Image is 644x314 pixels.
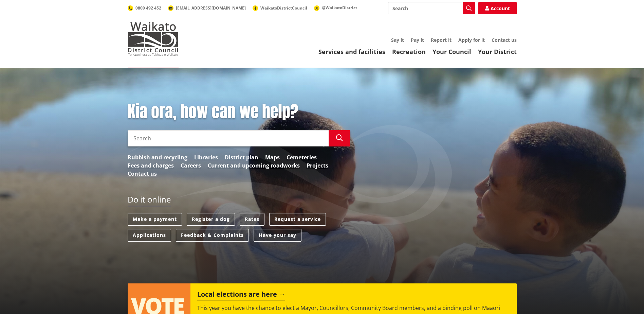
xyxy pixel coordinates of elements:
[128,213,182,226] a: Make a payment
[431,37,452,43] a: Report it
[128,153,187,161] a: Rubbish and recycling
[128,195,171,207] h2: Do it online
[240,213,264,226] a: Rates
[176,229,249,242] a: Feedback & Complaints
[322,5,357,11] span: @WaikatoDistrict
[197,290,285,300] h2: Local elections are here
[128,5,161,11] a: 0800 492 452
[433,48,471,56] a: Your Council
[411,37,424,43] a: Pay it
[128,161,174,170] a: Fees and charges
[254,229,301,242] a: Have your say
[253,5,307,11] a: WaikatoDistrictCouncil
[128,102,350,122] h1: Kia ora, how can we help?
[391,37,404,43] a: Say it
[181,161,201,170] a: Careers
[269,213,326,226] a: Request a service
[318,48,385,56] a: Services and facilities
[458,37,485,43] a: Apply for it
[176,5,246,11] span: [EMAIL_ADDRESS][DOMAIN_NAME]
[287,153,317,161] a: Cemeteries
[314,5,357,11] a: @WaikatoDistrict
[265,153,280,161] a: Maps
[225,153,258,161] a: District plan
[478,48,517,56] a: Your District
[307,161,328,170] a: Projects
[128,22,179,56] img: Waikato District Council - Te Kaunihera aa Takiwaa o Waikato
[168,5,246,11] a: [EMAIL_ADDRESS][DOMAIN_NAME]
[492,37,517,43] a: Contact us
[135,5,161,11] span: 0800 492 452
[388,2,475,14] input: Search input
[260,5,307,11] span: WaikatoDistrictCouncil
[208,161,300,170] a: Current and upcoming roadworks
[194,153,218,161] a: Libraries
[478,2,517,14] a: Account
[128,229,171,242] a: Applications
[392,48,426,56] a: Recreation
[128,130,329,146] input: Search input
[187,213,235,226] a: Register a dog
[128,170,157,178] a: Contact us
